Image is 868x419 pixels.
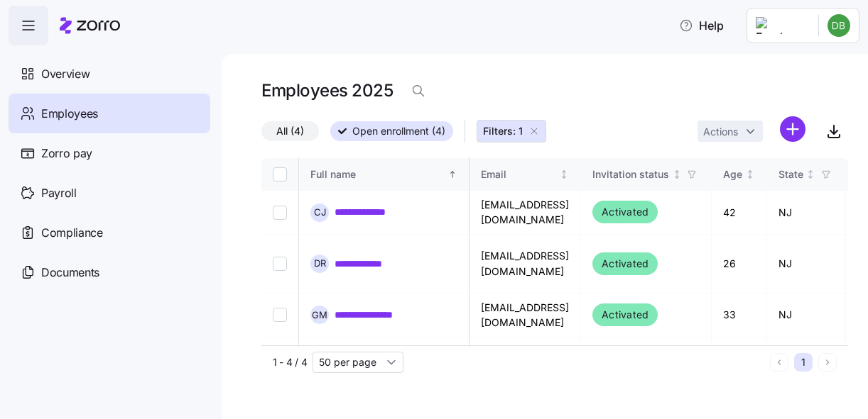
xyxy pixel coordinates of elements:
[828,14,850,37] img: b6ec8881b913410daddf0131528f1070
[314,259,326,268] span: D R
[818,353,837,371] button: Next page
[723,167,742,182] div: Age
[668,11,735,40] button: Help
[602,255,649,272] span: Activated
[805,169,815,179] div: Not sorted
[470,158,581,191] th: EmailNot sorted
[602,203,649,220] span: Activated
[9,252,210,292] a: Documents
[314,208,326,217] span: C J
[41,145,92,162] span: Zorro pay
[352,122,445,140] span: Open enrollment (4)
[481,167,557,182] div: Email
[299,158,470,191] th: Full nameSorted ascending
[41,184,77,202] span: Payroll
[9,94,210,133] a: Employees
[698,121,763,142] button: Actions
[794,353,813,371] button: 1
[41,264,99,281] span: Documents
[9,213,210,252] a: Compliance
[447,169,457,179] div: Sorted ascending
[9,173,210,213] a: Payroll
[602,306,649,323] span: Activated
[712,337,767,381] td: 44
[712,158,767,191] th: AgeNot sorted
[767,158,846,191] th: StateNot sorted
[767,337,846,381] td: NJ
[273,167,287,181] input: Select all records
[470,294,581,337] td: [EMAIL_ADDRESS][DOMAIN_NAME]
[273,205,287,219] input: Select record 1
[41,65,89,83] span: Overview
[310,167,445,182] div: Full name
[273,308,287,322] input: Select record 3
[312,311,327,320] span: G M
[712,294,767,337] td: 33
[470,235,581,294] td: [EMAIL_ADDRESS][DOMAIN_NAME]
[712,235,767,294] td: 26
[273,257,287,271] input: Select record 2
[261,79,393,101] h1: Employees 2025
[767,235,846,294] td: NJ
[470,191,581,235] td: [EMAIL_ADDRESS][DOMAIN_NAME]
[770,353,788,371] button: Previous page
[483,124,523,138] span: Filters: 1
[9,54,210,94] a: Overview
[41,224,103,242] span: Compliance
[559,169,569,179] div: Not sorted
[273,355,307,369] span: 1 - 4 / 4
[672,169,682,179] div: Not sorted
[756,17,807,34] img: Employer logo
[581,158,712,191] th: Invitation statusNot sorted
[470,337,581,381] td: [EMAIL_ADDRESS][DOMAIN_NAME]
[767,294,846,337] td: NJ
[767,191,846,235] td: NJ
[779,167,803,182] div: State
[679,17,724,34] span: Help
[592,167,669,182] div: Invitation status
[712,191,767,235] td: 42
[780,116,805,142] svg: add icon
[703,127,738,137] span: Actions
[9,133,210,173] a: Zorro pay
[477,120,546,143] button: Filters: 1
[276,122,304,140] span: All (4)
[41,105,98,123] span: Employees
[745,169,755,179] div: Not sorted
